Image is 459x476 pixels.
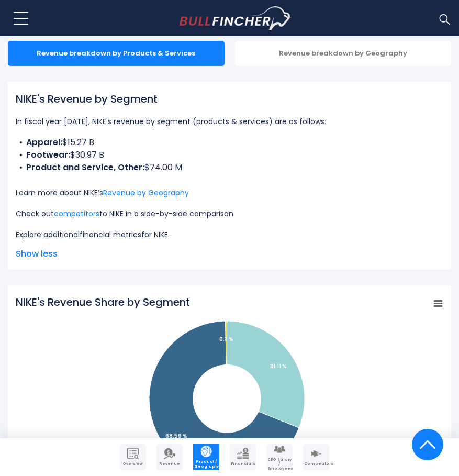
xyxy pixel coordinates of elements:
a: Company Employees [266,444,293,470]
h1: NIKE's Revenue by Segment [16,91,443,107]
b: Footwear: [26,149,70,161]
a: Company Overview [120,444,146,470]
span: Competitors [304,462,328,466]
span: Financials [231,462,255,466]
li: $74.00 M [16,161,443,174]
div: Revenue breakdown by Geography [235,41,452,66]
a: Company Competitors [303,444,329,470]
p: Learn more about NIKE’s [16,186,443,199]
li: $30.97 B [16,149,443,161]
a: Company Revenue [156,444,183,470]
p: Explore additional for NIKE. [16,228,443,241]
tspan: 0.3 % [219,335,233,343]
b: Product and Service, Other: [26,161,144,173]
span: CEO Salary / Employees [267,458,292,471]
a: Company Product/Geography [193,444,219,470]
p: In fiscal year [DATE], NIKE's revenue by segment (products & services) are as follows: [16,115,443,128]
a: financial metrics [80,229,141,240]
div: Revenue breakdown by Products & Services [8,41,225,66]
span: Product / Geography [194,460,218,469]
span: Revenue [158,462,182,466]
a: Go to homepage [180,6,292,30]
a: Company Financials [230,444,256,470]
img: bullfincher logo [180,6,292,30]
tspan: 68.59 % [165,432,187,440]
b: Apparel: [26,136,62,148]
p: Check out to NIKE in a side-by-side comparison. [16,207,443,220]
span: Overview [121,462,145,466]
span: Show less [16,248,443,260]
a: competitors [54,208,99,219]
tspan: NIKE's Revenue Share by Segment [16,295,190,309]
li: $15.27 B [16,136,443,149]
tspan: 31.11 % [270,362,287,370]
a: Revenue by Geography [103,187,189,198]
